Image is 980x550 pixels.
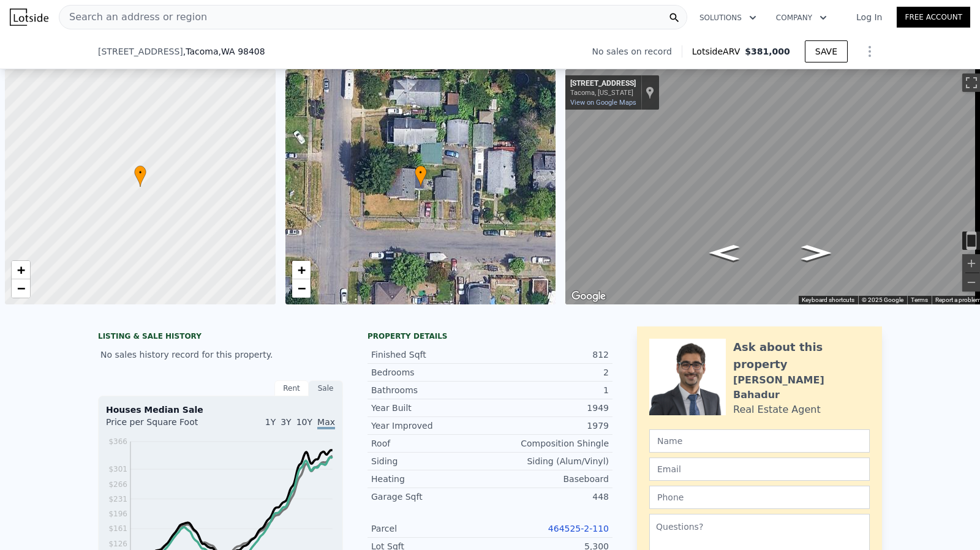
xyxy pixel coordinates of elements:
div: Real Estate Agent [733,402,821,417]
div: Garage Sqft [371,491,490,503]
button: Keyboard shortcuts [802,296,854,304]
span: − [17,281,25,296]
span: 3Y [281,417,291,427]
img: Lotside [10,9,48,26]
tspan: $266 [108,480,127,489]
a: Open this area in Google Maps (opens a new window) [568,288,609,304]
div: Year Improved [371,420,490,432]
div: Sale [309,380,343,396]
div: Roof [371,437,490,450]
div: Property details [367,331,612,341]
tspan: $366 [108,437,127,446]
a: Terms (opens in new tab) [911,296,928,303]
button: Solutions [690,7,766,29]
div: Ask about this property [733,339,870,373]
span: , WA 98408 [219,47,265,56]
div: Siding [371,455,490,467]
a: Zoom out [292,279,311,298]
div: Tacoma, [US_STATE] [570,89,636,97]
tspan: $161 [108,525,127,533]
div: Houses Median Sale [106,404,335,416]
div: 448 [490,491,609,503]
span: + [297,262,305,277]
tspan: $231 [108,495,127,503]
span: • [134,167,146,178]
a: Free Account [897,7,970,28]
a: 464525-2-110 [548,524,609,533]
div: 1949 [490,402,609,414]
div: Heating [371,473,490,485]
div: Finished Sqft [371,348,490,361]
path: Go West, S 53rd St [696,241,752,265]
input: Email [649,458,870,481]
span: Search an address or region [59,10,207,24]
span: © 2025 Google [862,296,903,303]
div: Composition Shingle [490,437,609,450]
div: No sales on record [592,45,682,58]
div: [STREET_ADDRESS] [570,79,636,89]
span: , Tacoma [183,45,265,58]
a: Log In [842,11,897,23]
tspan: $196 [108,510,127,518]
span: 10Y [296,417,312,427]
span: Max [317,417,335,429]
span: • [415,167,427,178]
input: Phone [649,486,870,509]
div: 2 [490,366,609,379]
a: Zoom in [292,261,311,279]
button: SAVE [805,40,848,62]
span: Lotside ARV [692,45,745,58]
span: [STREET_ADDRESS] [98,45,183,58]
a: View on Google Maps [570,99,636,107]
a: Show location on map [646,86,654,99]
a: Zoom in [12,261,30,279]
div: • [415,165,427,187]
div: 1 [490,384,609,396]
a: Zoom out [12,279,30,298]
div: Baseboard [490,473,609,485]
div: Bedrooms [371,366,490,379]
div: No sales history record for this property. [98,344,343,366]
div: [PERSON_NAME] Bahadur [733,373,870,402]
button: Show Options [858,39,882,64]
span: $381,000 [745,47,790,56]
div: LISTING & SALE HISTORY [98,331,343,344]
div: Price per Square Foot [106,416,221,435]
span: + [17,262,25,277]
div: • [134,165,146,187]
button: Company [766,7,837,29]
div: 1979 [490,420,609,432]
div: Siding (Alum/Vinyl) [490,455,609,467]
span: − [297,281,305,296]
div: 812 [490,348,609,361]
img: Google [568,288,609,304]
div: Rent [274,380,309,396]
div: Parcel [371,522,490,535]
path: Go East, S 53rd St [788,241,843,265]
div: Year Built [371,402,490,414]
div: Bathrooms [371,384,490,396]
tspan: $301 [108,465,127,473]
input: Name [649,429,870,453]
tspan: $126 [108,540,127,548]
span: 1Y [265,417,276,427]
